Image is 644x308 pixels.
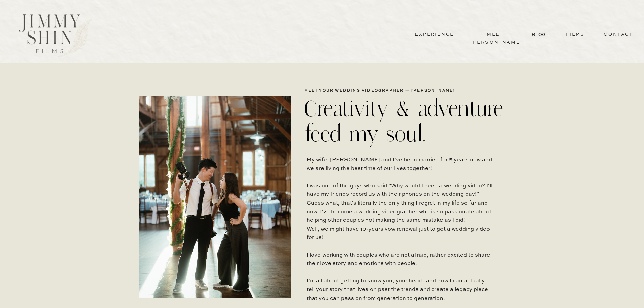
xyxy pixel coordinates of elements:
a: experience [409,31,459,39]
b: meet your wedding videographer — [PERSON_NAME] [304,89,455,93]
h2: Creativity & adventure feed my soul. [304,96,509,145]
p: My wife, [PERSON_NAME] and I've been married for 5 years now and we are living the best time of o... [307,156,493,306]
a: films [559,31,592,39]
a: meet [PERSON_NAME] [470,31,520,39]
a: BLOG [532,31,547,38]
a: contact [594,31,643,39]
